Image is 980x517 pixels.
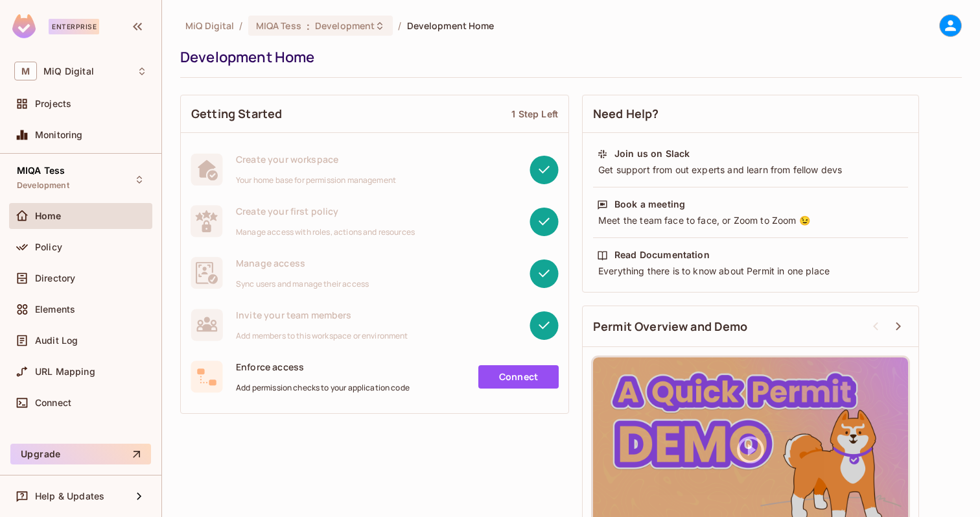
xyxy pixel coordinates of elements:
[236,205,415,217] span: Create your first policy
[315,19,375,32] span: Development
[35,398,71,408] span: Connect
[511,108,558,120] div: 1 Step Left
[597,163,904,176] div: Get support from out experts and learn from fellow devs
[10,444,151,464] button: Upgrade
[49,19,99,34] div: Enterprise
[256,19,301,32] span: MIQA Tess
[35,335,78,346] span: Audit Log
[236,227,415,237] span: Manage access with roles, actions and resources
[35,130,83,140] span: Monitoring
[17,165,65,176] span: MIQA Tess
[593,319,748,335] span: Permit Overview and Demo
[35,491,104,501] span: Help & Updates
[35,304,75,315] span: Elements
[180,47,955,67] div: Development Home
[43,66,94,77] span: Workspace: MiQ Digital
[614,248,710,261] div: Read Documentation
[398,19,401,32] li: /
[191,106,282,122] span: Getting Started
[236,153,396,165] span: Create your workspace
[236,309,408,321] span: Invite your team members
[236,331,408,341] span: Add members to this workspace or environment
[597,265,904,278] div: Everything there is to know about Permit in one place
[478,365,559,389] a: Connect
[12,14,36,38] img: SReyMgAAAABJRU5ErkJggg==
[236,279,369,289] span: Sync users and manage their access
[614,198,685,211] div: Book a meeting
[239,19,242,32] li: /
[407,19,495,32] span: Development Home
[35,99,71,109] span: Projects
[236,175,396,186] span: Your home base for permission management
[35,211,62,221] span: Home
[35,273,75,283] span: Directory
[35,367,95,377] span: URL Mapping
[236,361,410,373] span: Enforce access
[17,180,69,191] span: Development
[614,147,690,160] div: Join us on Slack
[306,21,310,31] span: :
[236,257,369,269] span: Manage access
[185,19,234,32] span: the active workspace
[14,62,37,80] span: M
[35,242,62,252] span: Policy
[593,106,659,122] span: Need Help?
[597,214,904,227] div: Meet the team face to face, or Zoom to Zoom 😉
[236,383,410,393] span: Add permission checks to your application code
